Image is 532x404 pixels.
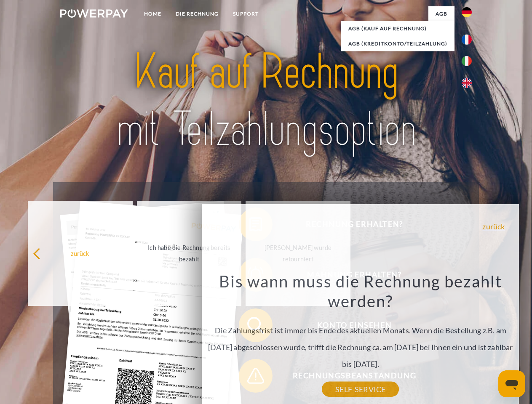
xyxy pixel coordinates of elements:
[462,35,472,45] img: fr
[33,247,128,259] div: zurück
[207,271,514,311] h3: Bis wann muss die Rechnung bezahlt werden?
[498,370,525,397] iframe: Schaltfläche zum Öffnen des Messaging-Fensters
[462,7,472,17] img: de
[142,242,237,265] div: Ich habe die Rechnung bereits bezahlt
[60,9,128,18] img: logo-powerpay-white.svg
[462,56,472,66] img: it
[226,6,266,21] a: SUPPORT
[80,40,452,161] img: title-powerpay_de.svg
[428,6,454,21] a: agb
[137,6,168,21] a: Home
[322,382,399,397] a: SELF-SERVICE
[341,21,454,36] a: AGB (Kauf auf Rechnung)
[482,223,505,230] a: zurück
[168,6,226,21] a: DIE RECHNUNG
[341,36,454,51] a: AGB (Kreditkonto/Teilzahlung)
[207,271,514,389] div: Die Zahlungsfrist ist immer bis Ende des aktuellen Monats. Wenn die Bestellung z.B. am [DATE] abg...
[462,78,472,88] img: en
